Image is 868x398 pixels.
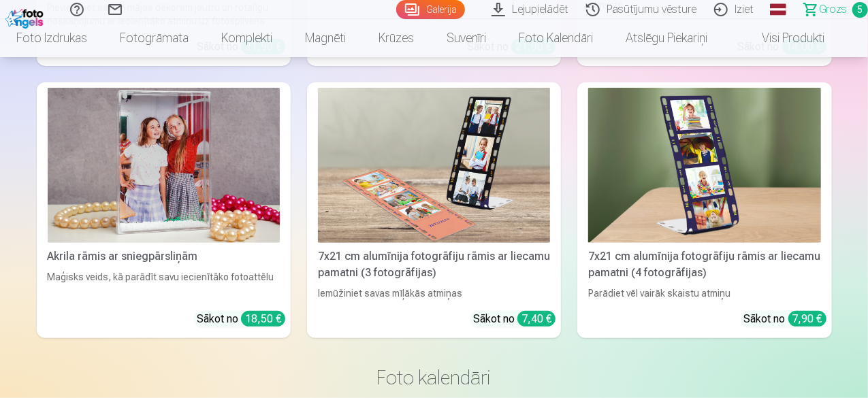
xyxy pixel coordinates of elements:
img: 7x21 cm alumīnija fotogrāfiju rāmis ar liecamu pamatni (3 fotogrāfijas) [318,88,550,243]
a: Akrila rāmis ar sniegpārsliņāmAkrila rāmis ar sniegpārsliņāmMaģisks veids, kā parādīt savu iecien... [37,82,291,338]
div: Sākot no [744,311,826,327]
span: Grozs [819,1,847,18]
a: Atslēgu piekariņi [609,19,724,57]
img: 7x21 cm alumīnija fotogrāfiju rāmis ar liecamu pamatni (4 fotogrāfijas) [588,88,820,243]
div: Sākot no [197,311,285,327]
a: Magnēti [289,19,362,57]
a: Komplekti [205,19,289,57]
div: 18,50 € [241,311,285,327]
div: 7,40 € [517,311,556,327]
div: Iemūžiniet savas mīļākās atmiņas [312,286,556,300]
a: Suvenīri [430,19,502,57]
a: Fotogrāmata [103,19,205,57]
img: /fa1 [5,5,47,29]
div: Maģisks veids, kā parādīt savu iecienītāko fotoattēlu [42,270,285,300]
a: Visi produkti [724,19,841,57]
div: 7x21 cm alumīnija fotogrāfiju rāmis ar liecamu pamatni (4 fotogrāfijas) [583,248,826,281]
div: Akrila rāmis ar sniegpārsliņām [42,248,285,265]
a: Foto kalendāri [502,19,609,57]
a: 7x21 cm alumīnija fotogrāfiju rāmis ar liecamu pamatni (3 fotogrāfijas)7x21 cm alumīnija fotogrāf... [307,82,561,338]
img: Akrila rāmis ar sniegpārsliņām [48,88,280,243]
a: 7x21 cm alumīnija fotogrāfiju rāmis ar liecamu pamatni (4 fotogrāfijas)7x21 cm alumīnija fotogrāf... [577,82,831,338]
a: Krūzes [362,19,430,57]
div: 7x21 cm alumīnija fotogrāfiju rāmis ar liecamu pamatni (3 fotogrāfijas) [312,248,556,281]
div: 7,90 € [788,311,826,327]
h3: Foto kalendāri [48,365,821,390]
div: Sākot no [473,311,556,327]
div: Parādiet vēl vairāk skaistu atmiņu [583,286,826,300]
span: 5 [852,2,868,18]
